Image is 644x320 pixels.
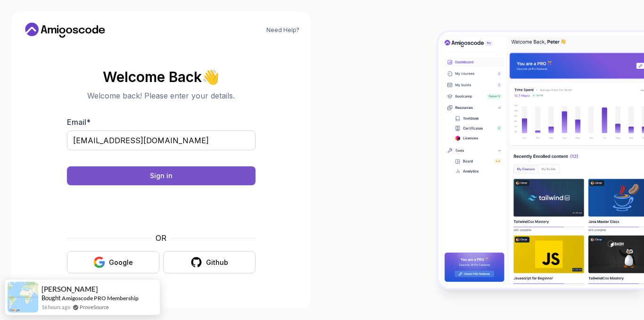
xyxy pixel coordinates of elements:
span: 16 hours ago [41,303,70,311]
a: Home link [23,23,107,38]
label: Email * [67,117,91,127]
button: Github [163,251,256,273]
span: 👋 [200,66,223,87]
h2: Welcome Back [67,69,256,84]
p: OR [156,232,166,244]
button: Google [67,251,159,273]
a: Need Help? [266,26,299,34]
div: Google [109,258,133,267]
img: provesource social proof notification image [8,282,38,312]
iframe: Widget containing checkbox for hCaptcha security challenge [90,191,232,227]
p: Welcome back! Please enter your details. [67,90,256,101]
input: Enter your email [67,131,256,150]
div: Github [206,258,228,267]
a: ProveSource [80,303,109,311]
span: Bought [41,294,61,302]
a: Amigoscode PRO Membership [62,295,139,302]
div: Sign in [150,171,173,181]
button: Sign in [67,166,256,185]
span: [PERSON_NAME] [41,285,98,293]
img: Amigoscode Dashboard [438,32,644,288]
